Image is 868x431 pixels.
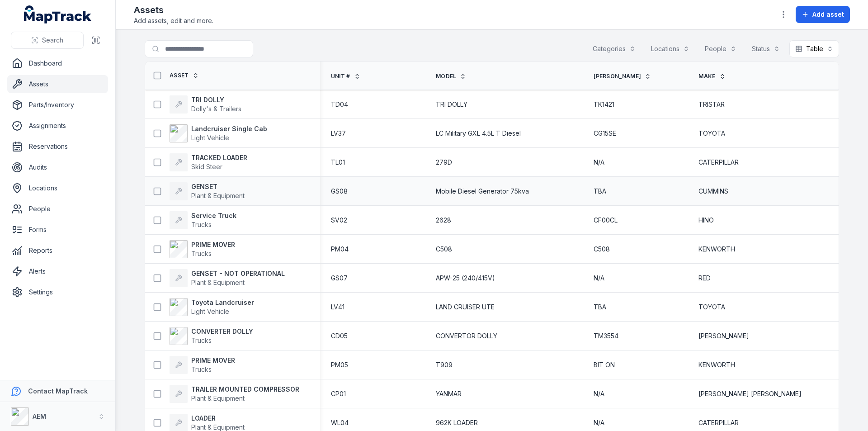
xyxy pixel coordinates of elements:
[7,179,108,197] a: Locations
[170,95,241,114] a: TRI DOLLYDolly's & Trailers
[191,192,245,199] span: Plant & Equipment
[191,182,245,191] strong: GENSET
[746,40,786,57] button: Status
[331,158,345,167] span: TL01
[191,163,222,171] span: Skid Steer
[191,298,254,307] strong: Toyota Landcruiser
[7,200,108,218] a: People
[7,137,108,156] a: Reservations
[7,221,108,239] a: Forms
[594,274,604,283] span: N/A
[7,96,108,114] a: Parts/Inventory
[698,274,711,283] span: RED
[594,129,616,138] span: CG15SE
[698,158,739,167] span: CATERPILLAR
[594,389,604,398] span: N/A
[594,187,606,196] span: TBA
[191,221,212,228] span: Trucks
[170,182,245,200] a: GENSETPlant & Equipment
[7,283,108,301] a: Settings
[436,73,457,80] span: Model
[191,308,229,315] span: Light Vehicle
[191,385,299,394] strong: TRAILER MOUNTED COMPRESSOR
[796,6,850,23] button: Add asset
[594,418,604,427] span: N/A
[191,95,241,104] strong: TRI DOLLY
[331,245,349,254] span: PM04
[436,303,495,312] span: LAND CRUISER UTE
[7,117,108,135] a: Assignments
[594,158,604,167] span: N/A
[698,73,715,80] span: Make
[331,418,349,427] span: WL04
[594,303,606,312] span: TBA
[331,389,346,398] span: CP01
[789,40,839,57] button: Table
[698,129,725,138] span: TOYOTA
[594,216,618,225] span: CF00CL
[191,211,236,220] strong: Service Truck
[24,5,92,24] a: MapTrack
[331,274,348,283] span: GS07
[436,332,497,341] span: CONVERTOR DOLLY
[331,129,346,138] span: LV37
[698,360,735,369] span: KENWORTH
[436,360,453,369] span: T909
[812,10,844,19] span: Add asset
[170,153,247,171] a: TRACKED LOADERSkid Steer
[170,124,267,142] a: Landcruiser Single CabLight Vehicle
[170,72,199,79] a: Asset
[331,73,360,80] a: Unit #
[594,73,651,80] a: [PERSON_NAME]
[7,262,108,280] a: Alerts
[594,100,614,109] span: TK1421
[170,211,236,229] a: Service TruckTrucks
[698,187,728,196] span: CUMMINS
[170,327,253,345] a: CONVERTER DOLLYTrucks
[7,54,108,72] a: Dashboard
[191,134,229,142] span: Light Vehicle
[7,75,108,93] a: Assets
[436,274,495,283] span: APW-25 (240/415V)
[191,336,212,344] span: Trucks
[698,332,749,341] span: [PERSON_NAME]
[170,298,254,316] a: Toyota LandcruiserLight Vehicle
[191,269,285,278] strong: GENSET - NOT OPERATIONAL
[134,16,213,25] span: Add assets, edit and more.
[191,279,245,286] span: Plant & Equipment
[698,100,725,109] span: TRISTAR
[436,418,478,427] span: 962K LOADER
[170,240,235,258] a: PRIME MOVERTrucks
[191,327,253,336] strong: CONVERTER DOLLY
[698,389,802,398] span: [PERSON_NAME] [PERSON_NAME]
[698,418,739,427] span: CATERPILLAR
[191,105,241,113] span: Dolly's & Trailers
[191,124,267,133] strong: Landcruiser Single Cab
[42,36,63,45] span: Search
[436,187,529,196] span: Mobile Diesel Generator 75kva
[698,245,735,254] span: KENWORTH
[436,129,521,138] span: LC Military GXL 4.5L T Diesel
[698,216,714,225] span: HINO
[7,158,108,176] a: Audits
[436,245,452,254] span: C508
[331,187,348,196] span: GS08
[436,216,451,225] span: 2628
[698,73,725,80] a: Make
[191,240,235,249] strong: PRIME MOVER
[331,303,344,312] span: LV41
[594,73,641,80] span: [PERSON_NAME]
[331,360,348,369] span: PM05
[170,72,189,79] span: Asset
[645,40,695,57] button: Locations
[436,158,452,167] span: 279D
[594,245,610,254] span: C508
[191,250,212,257] span: Trucks
[191,414,245,423] strong: LOADER
[170,269,285,287] a: GENSET - NOT OPERATIONALPlant & Equipment
[699,40,742,57] button: People
[191,423,245,431] span: Plant & Equipment
[698,303,725,312] span: TOYOTA
[191,356,235,365] strong: PRIME MOVER
[331,100,348,109] span: TD04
